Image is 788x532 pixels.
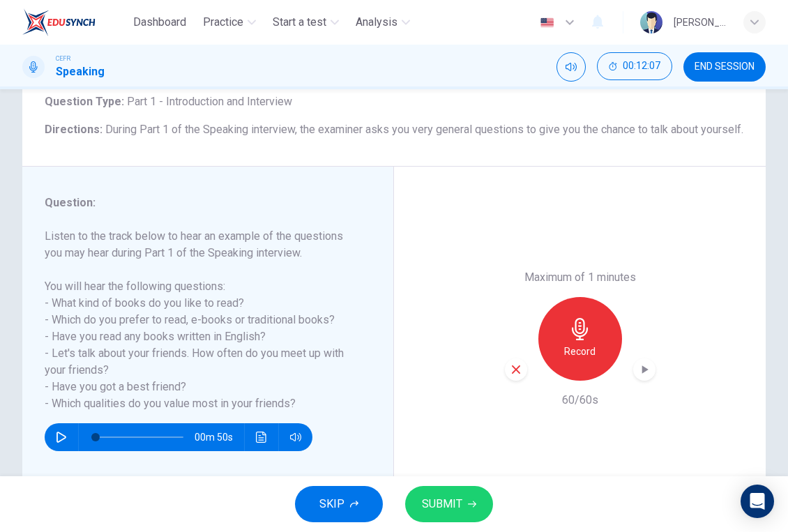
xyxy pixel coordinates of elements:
[319,494,344,514] span: SKIP
[56,54,70,63] span: CEFR
[405,486,493,522] button: SUBMIT
[267,10,344,35] button: Start a test
[133,14,186,31] span: Dashboard
[197,10,262,35] button: Practice
[538,297,622,381] button: Record
[124,95,292,108] span: Part 1 - Introduction and Interview
[105,123,743,136] span: During Part 1 of the Speaking interview, the examiner asks you very general questions to give you...
[295,486,383,522] button: SKIP
[674,14,727,31] div: [PERSON_NAME]
[356,14,397,31] span: Analysis
[45,195,354,211] h6: Question :
[597,52,672,82] div: Hide
[556,52,586,82] div: Mute
[22,8,128,36] a: EduSynch logo
[195,423,244,451] span: 00m 50s
[683,52,766,82] button: END SESSION
[350,10,416,35] button: Analysis
[45,121,743,138] h6: Directions :
[597,52,672,80] button: 00:12:07
[623,61,660,72] span: 00:12:07
[524,269,636,286] h6: Maximum of 1 minutes
[45,228,354,412] h6: Listen to the track below to hear an example of the questions you may hear during Part 1 of the S...
[538,17,556,28] img: en
[128,10,192,35] button: Dashboard
[250,423,273,451] button: Click to see the audio transcription
[695,61,755,73] span: END SESSION
[45,93,743,110] h6: Question Type :
[741,485,774,518] div: Open Intercom Messenger
[422,494,462,514] span: SUBMIT
[640,11,662,33] img: Profile picture
[203,14,243,31] span: Practice
[562,392,598,409] h6: 60/60s
[22,8,96,36] img: EduSynch logo
[273,14,326,31] span: Start a test
[564,343,596,360] h6: Record
[56,63,105,80] h1: Speaking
